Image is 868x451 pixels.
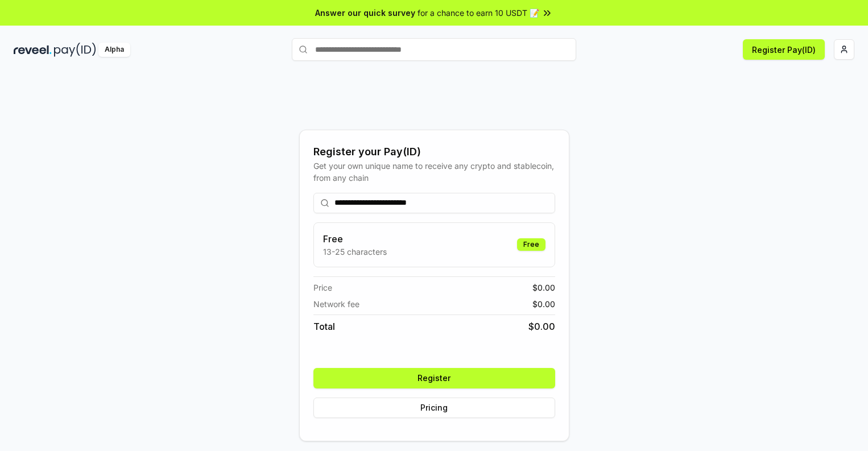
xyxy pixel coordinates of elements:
[98,43,130,57] div: Alpha
[517,238,545,251] div: Free
[313,298,359,310] span: Network fee
[313,368,555,388] button: Register
[14,43,52,57] img: reveel_dark
[313,160,555,184] div: Get your own unique name to receive any crypto and stablecoin, from any chain
[313,398,555,418] button: Pricing
[313,282,332,293] span: Price
[54,43,96,57] img: pay_id
[313,144,555,160] div: Register your Pay(ID)
[315,7,415,19] span: Answer our quick survey
[532,282,555,293] span: $ 0.00
[528,320,555,333] span: $ 0.00
[743,39,825,60] button: Register Pay(ID)
[313,320,335,333] span: Total
[323,232,387,246] h3: Free
[418,7,539,19] span: for a chance to earn 10 USDT 📝
[323,246,387,258] p: 13-25 characters
[532,298,555,310] span: $ 0.00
